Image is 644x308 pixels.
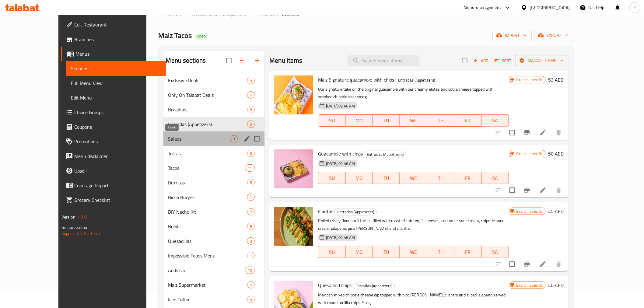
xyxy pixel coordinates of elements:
[457,248,479,257] span: FR
[247,208,255,215] div: items
[495,57,511,64] span: Sort
[247,296,255,303] div: items
[348,116,370,125] span: MO
[247,297,254,303] span: 4
[163,234,265,248] div: Quesadillas3
[168,91,247,99] span: Only On Talabat Deals
[402,174,425,183] span: WE
[430,248,452,257] span: TH
[168,208,247,215] span: DIY Nacho Kit
[400,246,427,258] button: WE
[454,114,481,127] button: FR
[61,120,166,134] a: Coupons
[163,102,265,117] div: Breakfast9
[61,47,166,61] a: Menus
[247,282,254,288] span: 5
[634,4,636,11] span: K
[168,281,247,289] span: Maiz Supermarket
[61,17,166,32] a: Edit Restaurant
[247,106,255,113] div: items
[457,116,479,125] span: FR
[247,237,255,245] div: items
[482,246,509,258] button: SA
[247,78,254,83] span: 4
[514,77,545,83] span: Branch specific
[277,10,279,17] li: /
[430,116,452,125] span: TH
[346,246,373,258] button: MO
[282,10,299,17] span: Sections
[230,135,238,142] div: items
[539,261,547,268] a: Edit menu item
[163,73,265,88] div: Exclusive Deals4
[163,248,265,263] div: Impossible Foods Menu1
[168,223,247,230] span: Bowls
[247,209,254,215] span: 2
[245,267,255,274] div: items
[493,30,532,41] button: import
[534,30,573,41] button: export
[551,183,566,198] button: delete
[261,10,275,17] span: Menus
[249,10,251,17] li: /
[168,135,230,142] span: Salads
[168,121,247,128] div: Entradas (Appetizers)
[346,114,373,127] button: MO
[364,151,406,158] span: Entradas (Appetizers)
[548,75,564,84] h6: 53 AED
[163,88,265,102] div: Only On Talabat Deals6
[324,161,357,166] span: [DATE] 02:46 AM
[250,53,264,68] button: Add section
[247,92,254,98] span: 6
[318,281,352,290] span: Queso and chips
[427,114,454,127] button: TH
[168,237,247,245] div: Quesadillas
[427,172,454,184] button: TH
[318,149,363,158] span: Guacamole with chips
[247,281,255,289] div: items
[506,184,519,197] span: Select to update
[71,65,161,72] span: Sections
[396,77,437,84] span: Entradas (Appetizers)
[192,10,247,17] span: Restaurants management
[515,55,569,66] button: Manage items
[482,114,509,127] button: SA
[520,257,534,271] button: Branch-specific-item
[163,219,265,234] div: Bowls8
[159,29,192,42] span: Maiz Tacos
[163,117,265,131] div: Entradas (Appetizers)9
[274,149,313,188] img: Guacamole with chips
[168,77,247,84] div: Exclusive Deals
[243,134,252,143] button: edit
[222,54,235,67] span: Select all sections
[548,281,564,289] h6: 40 AED
[247,121,254,127] span: 9
[163,161,265,175] div: Tacos11
[539,129,547,136] a: Edit menu item
[163,292,265,307] div: Iced Coffee4
[247,224,254,229] span: 8
[318,207,333,216] span: Flautas
[74,152,161,160] span: Menu disclaimer
[471,56,491,65] span: Add item
[168,252,247,259] span: Impossible Foods Menu
[61,229,100,237] a: Support.OpsPlatform
[194,33,208,40] div: Open
[375,248,397,257] span: TU
[247,150,255,157] div: items
[400,172,427,184] button: WE
[484,248,506,257] span: SA
[506,258,519,271] span: Select to update
[375,174,397,183] span: TU
[163,278,265,292] div: Maiz Supermarket5
[395,77,438,84] div: Entradas (Appetizers)
[473,57,489,64] span: Add
[318,217,509,232] p: Rolled crispy flour shell tortilla filled with roasted chicken, 3 cheeses, coriander sour cream, ...
[180,10,183,17] li: /
[427,246,454,258] button: TH
[430,174,452,183] span: TH
[321,174,343,183] span: SU
[74,109,161,116] span: Choice Groups
[506,126,519,139] span: Select to update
